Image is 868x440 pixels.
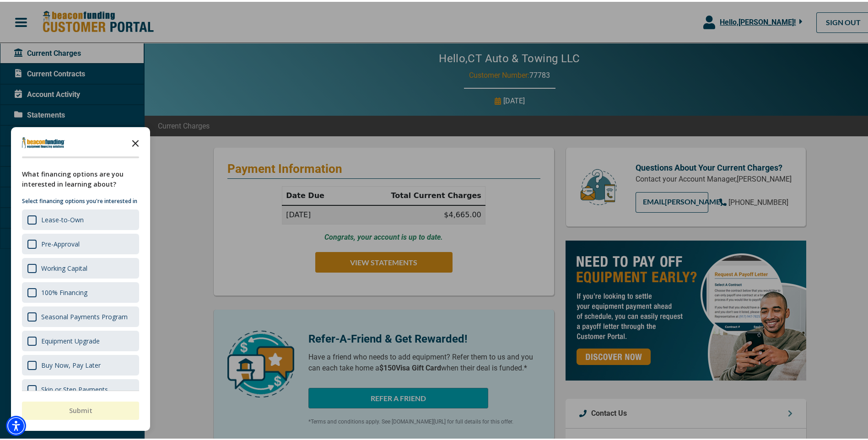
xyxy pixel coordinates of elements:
div: Pre-Approval [22,232,139,252]
div: Lease-to-Own [22,208,139,228]
button: Close the survey [126,132,145,150]
button: Submit [22,400,139,418]
div: Working Capital [22,256,139,277]
div: Accessibility Menu [6,414,26,434]
div: Pre-Approval [41,238,80,247]
div: Skip or Step Payments [41,383,108,392]
p: Select financing options you're interested in [22,195,139,204]
div: 100% Financing [41,286,87,295]
div: Skip or Step Payments [22,377,139,398]
div: What financing options are you interested in learning about? [22,167,139,188]
div: Lease-to-Own [41,214,84,222]
img: Company logo [22,135,65,146]
div: Survey [11,125,150,429]
div: Working Capital [41,262,87,271]
div: Seasonal Payments Program [41,311,128,319]
div: Seasonal Payments Program [22,305,139,325]
div: Equipment Upgrade [41,335,100,343]
div: 100% Financing [22,280,139,301]
div: Equipment Upgrade [22,329,139,349]
div: Buy Now, Pay Later [41,359,101,368]
div: Buy Now, Pay Later [22,353,139,374]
